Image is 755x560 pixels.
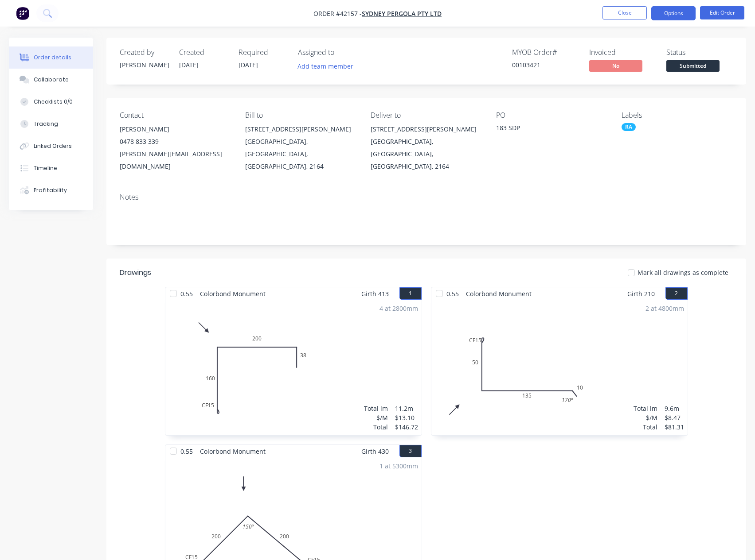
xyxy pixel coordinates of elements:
div: Tracking [34,120,58,128]
div: 4 at 2800mm [379,304,418,313]
button: Checklists 0/0 [9,91,93,113]
button: Order details [9,46,93,69]
div: 0CF155013510170º2 at 4800mmTotal lm$/MTotal9.6m$8.47$81.31 [431,300,688,435]
div: Labels [622,111,733,120]
div: Timeline [34,164,57,172]
div: 0478 833 339 [120,135,231,148]
div: 0CF15160200384 at 2800mmTotal lm$/MTotal11.2m$13.10$146.72 [165,300,422,435]
div: 183 SDP [496,123,607,135]
div: PO [496,111,607,120]
button: 2 [665,287,688,300]
div: [STREET_ADDRESS][PERSON_NAME][GEOGRAPHIC_DATA], [GEOGRAPHIC_DATA], [GEOGRAPHIC_DATA], 2164 [371,123,482,173]
button: 1 [399,287,422,300]
button: Close [602,6,647,19]
div: Bill to [245,111,356,120]
div: RA [622,123,636,131]
div: $81.31 [665,422,684,432]
img: Factory [16,7,29,20]
div: MYOB Order # [512,48,579,57]
button: Tracking [9,113,93,135]
div: $146.72 [395,422,418,432]
div: [PERSON_NAME][EMAIL_ADDRESS][DOMAIN_NAME] [120,148,231,173]
div: Total lm [364,404,388,413]
span: No [589,60,642,71]
div: Checklists 0/0 [34,98,73,106]
div: Created by [120,48,168,57]
span: [DATE] [239,61,258,69]
button: Edit Order [700,6,744,19]
div: Total [634,422,657,432]
span: [DATE] [179,61,199,69]
button: Submitted [666,60,720,73]
div: Invoiced [589,48,656,57]
span: 0.55 [443,287,462,300]
a: Sydney Pergola Pty Ltd [362,9,442,18]
div: Required [239,48,287,57]
div: $13.10 [395,413,418,422]
span: 0.55 [177,287,196,300]
div: [STREET_ADDRESS][PERSON_NAME][GEOGRAPHIC_DATA], [GEOGRAPHIC_DATA], [GEOGRAPHIC_DATA], 2164 [245,123,356,173]
button: Collaborate [9,69,93,91]
div: [PERSON_NAME] [120,60,168,70]
span: Colorbond Monument [196,445,269,458]
span: 0.55 [177,445,196,458]
div: 11.2m [395,404,418,413]
div: Contact [120,111,231,120]
div: Assigned to [298,48,387,57]
span: Submitted [666,60,720,71]
div: [STREET_ADDRESS][PERSON_NAME] [245,123,356,135]
div: 9.6m [665,404,684,413]
button: Linked Orders [9,135,93,157]
button: Timeline [9,157,93,179]
div: Profitability [34,186,67,194]
div: [PERSON_NAME]0478 833 339[PERSON_NAME][EMAIL_ADDRESS][DOMAIN_NAME] [120,123,231,173]
button: Options [651,6,696,20]
div: Collaborate [34,76,69,84]
div: [PERSON_NAME] [120,123,231,135]
span: Mark all drawings as complete [638,268,728,277]
button: Add team member [293,60,358,72]
span: Order #42157 - [313,9,362,18]
div: [STREET_ADDRESS][PERSON_NAME] [371,123,482,135]
div: Created [179,48,228,57]
div: $/M [634,413,657,422]
div: Drawings [120,267,151,278]
div: Notes [120,193,733,201]
span: Colorbond Monument [462,287,535,300]
div: Linked Orders [34,142,72,150]
div: 1 at 5300mm [379,461,418,471]
div: Deliver to [371,111,482,120]
span: Girth 210 [627,287,655,300]
span: Colorbond Monument [196,287,269,300]
div: [GEOGRAPHIC_DATA], [GEOGRAPHIC_DATA], [GEOGRAPHIC_DATA], 2164 [245,135,356,173]
div: 00103421 [512,60,579,70]
div: $8.47 [665,413,684,422]
div: [GEOGRAPHIC_DATA], [GEOGRAPHIC_DATA], [GEOGRAPHIC_DATA], 2164 [371,135,482,173]
button: Profitability [9,179,93,201]
div: Total [364,422,388,432]
button: Add team member [298,60,358,72]
div: Status [666,48,733,57]
div: Total lm [634,404,657,413]
button: 3 [399,445,422,457]
span: Girth 430 [361,445,389,458]
div: Order details [34,54,71,62]
div: $/M [364,413,388,422]
span: Girth 413 [361,287,389,300]
div: 2 at 4800mm [645,304,684,313]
